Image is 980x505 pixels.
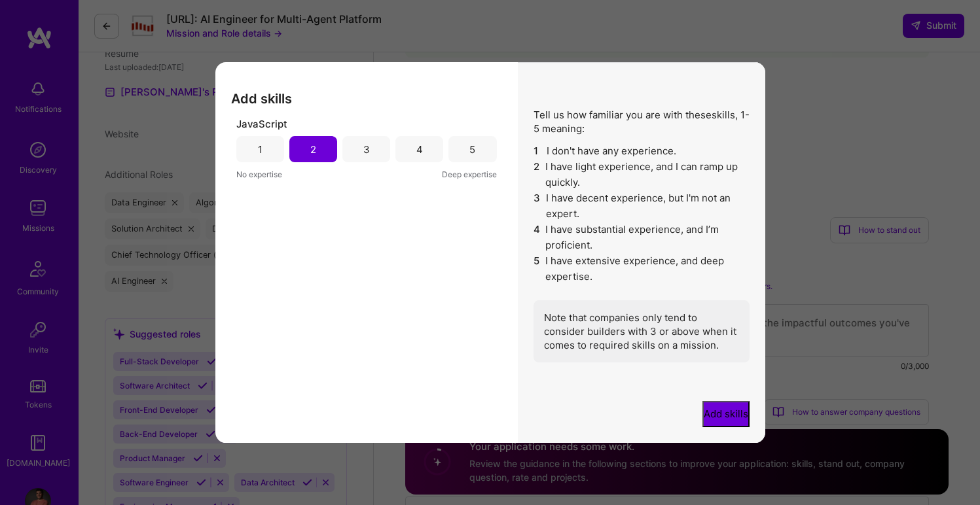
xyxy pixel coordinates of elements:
div: 2 [310,143,316,156]
span: JavaScript [236,117,287,131]
li: I don't have any experience. [534,143,750,159]
li: I have substantial experience, and I’m proficient. [534,222,750,253]
div: modal [215,62,765,443]
span: 1 [534,143,541,159]
div: Note that companies only tend to consider builders with 3 or above when it comes to required skil... [534,300,750,362]
span: 3 [534,190,541,222]
div: 5 [469,143,475,156]
button: Add skills [702,401,750,427]
h3: Add skills [231,91,502,107]
span: Deep expertise [442,167,497,181]
div: Tell us how familiar you are with these skills , 1-5 meaning: [534,108,750,362]
span: 2 [534,159,541,190]
div: 1 [258,143,263,156]
div: 4 [416,143,423,156]
span: No expertise [236,167,282,181]
li: I have extensive experience, and deep expertise. [534,253,750,285]
li: I have decent experience, but I'm not an expert. [534,190,750,222]
div: 3 [363,143,370,156]
span: 5 [534,253,541,285]
span: 4 [534,222,541,253]
i: icon Close [743,80,751,88]
li: I have light experience, and I can ramp up quickly. [534,159,750,190]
